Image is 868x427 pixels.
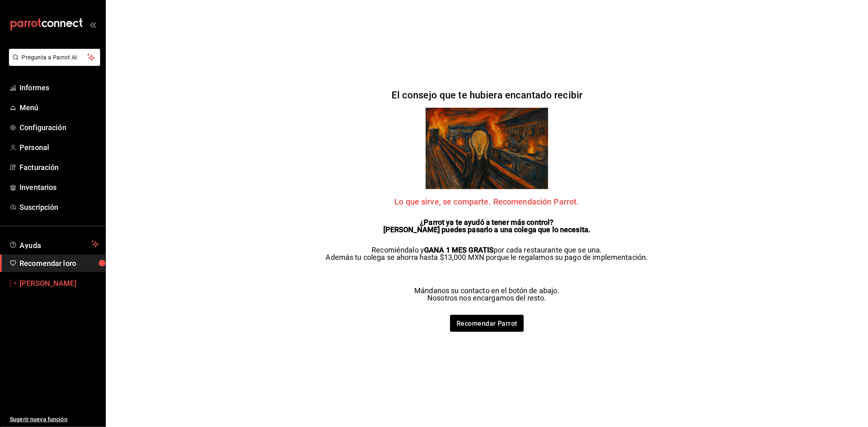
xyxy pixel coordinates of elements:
[450,315,524,332] a: Recomendar Parrot
[427,294,546,302] font: Nosotros nos encargamos del resto.
[20,83,49,92] font: Informes
[20,103,39,112] font: Menú
[20,203,58,211] font: Suscripción
[426,108,548,189] img: Referencias Parrot
[420,218,553,227] font: ¿Parrot ya te ayudó a tener más control?
[9,49,100,66] button: Pregunta a Parrot AI
[457,320,517,327] font: Recomendar Parrot
[20,183,57,192] font: Inventarios
[494,246,602,254] font: por cada restaurante que se una.
[22,54,77,61] font: Pregunta a Parrot AI
[391,89,583,101] font: El consejo que te hubiera encantado recibir
[20,123,66,132] font: Configuración
[383,225,591,234] font: [PERSON_NAME] puedes pasarlo a una colega que lo necesita.
[424,246,494,254] font: GANA 1 MES GRATIS
[372,246,424,254] font: Recomiéndalo y
[20,143,49,152] font: Personal
[10,416,68,423] font: Sugerir nueva función
[326,253,648,261] font: Además tu colega se ahorra hasta $13,000 MXN porque le regalamos su pago de implementación.
[6,59,100,68] a: Pregunta a Parrot AI
[20,163,59,172] font: Facturación
[90,21,96,28] button: abrir_cajón_menú
[20,279,77,288] font: [PERSON_NAME]
[394,197,579,207] font: Lo que sirve, se comparte. Recomendación Parrot.
[20,259,76,268] font: Recomendar loro
[20,241,42,250] font: Ayuda
[414,286,560,295] font: Mándanos su contacto en el botón de abajo.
